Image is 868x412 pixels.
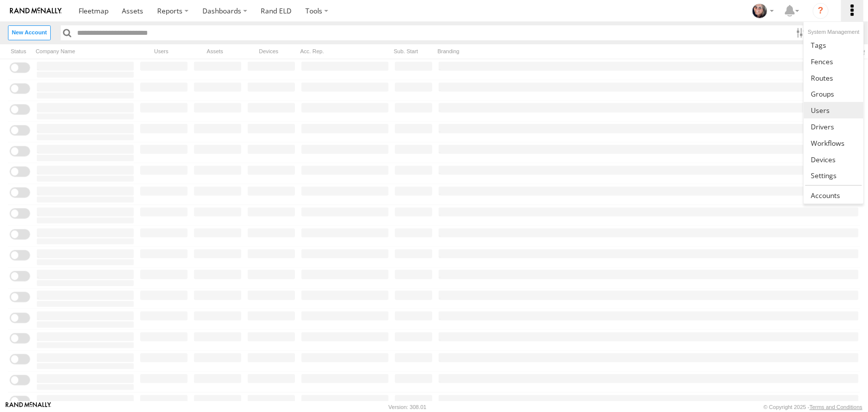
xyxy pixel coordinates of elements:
div: Users [136,45,186,58]
div: Acc. Rep. [297,45,387,58]
div: Sub. Start [391,45,431,58]
div: © Copyright 2025 - [764,404,863,410]
img: rand-logo.svg [10,7,62,14]
i: ? [813,3,829,19]
div: Assets [190,45,240,58]
div: Status [8,45,29,58]
label: Create New Account [8,25,51,40]
a: Terms and Conditions [810,404,863,410]
div: Devices [244,45,293,58]
div: Branding [435,45,852,58]
label: Search Filter Options [792,25,814,40]
a: Visit our Website [5,402,51,412]
div: Company Name [33,45,132,58]
div: Michelle Farmer [749,3,777,18]
div: Version: 308.01 [388,404,426,410]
